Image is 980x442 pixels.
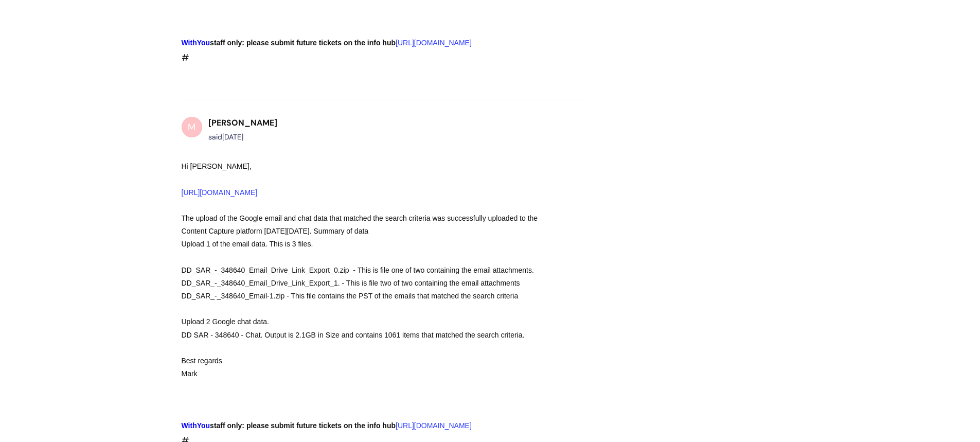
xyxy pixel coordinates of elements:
[182,315,551,328] div: Upload 2 Google chat data.
[182,421,396,430] strong: staff only: please submit future tickets on the info hub
[396,39,472,47] a: [URL][DOMAIN_NAME]
[182,238,551,251] div: Upload 1 of the email data. This is 3 files.
[182,39,396,47] strong: staff only: please submit future tickets on the info hub
[182,117,202,137] div: M
[182,355,551,367] div: Best regards
[222,132,243,142] span: Tue, 16 Sep, 2025 at 6:19 PM
[208,131,277,144] div: said
[208,117,277,128] b: [PERSON_NAME]
[182,251,551,303] div: DD_SAR_-_348640_Email_Drive_Link_Export_0.zip - This is file one of two containing the email atta...
[182,369,198,378] span: Mark
[396,421,472,430] a: [URL][DOMAIN_NAME]
[182,39,210,47] span: WithYou
[182,162,252,170] span: Hi [PERSON_NAME],
[182,188,258,197] a: [URL][DOMAIN_NAME]
[182,212,551,238] div: The upload of the Google email and chat data that matched the search criteria was successfully up...
[182,329,551,342] div: DD SAR - 348640 - Chat. Output is 2.1GB in Size and contains 1061 items that matched the search c...
[182,421,210,430] span: WithYou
